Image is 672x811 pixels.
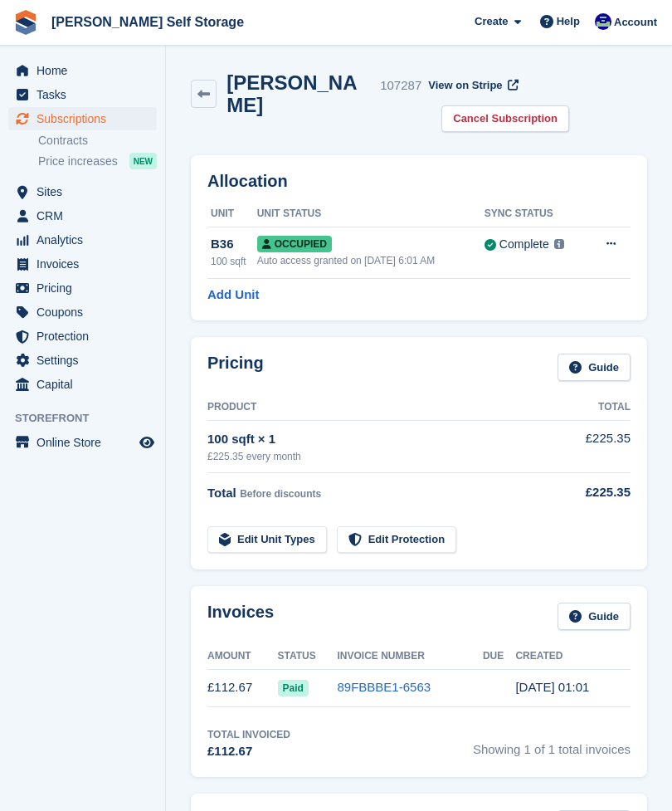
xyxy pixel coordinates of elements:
span: Help [557,13,580,30]
a: Guide [558,603,631,630]
a: Add Unit [207,286,259,305]
th: Unit Status [257,201,485,227]
span: Settings [37,349,136,372]
h2: Invoices [207,603,274,630]
span: Invoices [37,252,136,276]
a: menu [8,252,157,276]
a: menu [8,107,157,130]
a: Contracts [38,133,157,149]
a: Guide [558,354,631,381]
a: menu [8,180,157,203]
span: Coupons [37,300,136,324]
a: menu [8,300,157,324]
div: £225.35 every month [207,449,566,464]
span: Create [475,13,508,30]
div: £225.35 [566,483,631,502]
span: Subscriptions [37,107,136,130]
span: Showing 1 of 1 total invoices [473,727,631,761]
a: menu [8,349,157,372]
a: menu [8,431,157,454]
span: Protection [37,325,136,348]
th: Status [278,643,338,670]
a: View on Stripe [421,71,522,99]
span: Home [37,59,136,82]
div: 107287 [380,76,421,95]
a: [PERSON_NAME] Self Storage [45,8,251,36]
a: Preview store [137,432,157,452]
div: NEW [129,153,157,169]
a: Price increases NEW [38,152,157,170]
th: Total [566,394,631,421]
span: Analytics [37,228,136,252]
a: 89FBBBE1-6563 [338,680,431,694]
span: Price increases [38,154,118,169]
div: 100 sqft × 1 [207,430,566,449]
span: Capital [37,373,136,396]
a: menu [8,325,157,348]
h2: [PERSON_NAME] [226,71,373,116]
a: menu [8,59,157,82]
span: Storefront [15,410,165,427]
a: menu [8,204,157,227]
div: Auto access granted on [DATE] 6:01 AM [257,253,485,268]
div: £112.67 [207,742,290,761]
a: menu [8,276,157,300]
a: menu [8,83,157,106]
div: Complete [499,236,549,253]
a: Edit Protection [337,526,456,554]
img: stora-icon-8386f47178a22dfd0bd8f6a31ec36ba5ce8667c1dd55bd0f319d3a0aa187defe.svg [13,10,38,35]
th: Amount [207,643,278,670]
time: 2025-09-17 00:01:06 UTC [515,680,589,694]
span: Occupied [257,236,332,252]
img: icon-info-grey-7440780725fd019a000dd9b08b2336e03edf1995a4989e88bcd33f0948082b44.svg [554,239,564,249]
span: Total [207,486,236,500]
span: Online Store [37,431,136,454]
span: Before discounts [240,488,321,500]
a: Cancel Subscription [441,105,569,133]
th: Due [483,643,515,670]
td: £112.67 [207,669,278,706]
th: Sync Status [485,201,587,227]
span: Sites [37,180,136,203]
span: Tasks [37,83,136,106]
span: View on Stripe [428,77,502,94]
h2: Pricing [207,354,264,381]
a: menu [8,373,157,396]
span: Account [614,14,657,31]
span: Pricing [37,276,136,300]
div: B36 [211,235,257,254]
th: Product [207,394,566,421]
th: Created [515,643,631,670]
div: Total Invoiced [207,727,290,742]
img: Justin Farthing [595,13,611,30]
a: menu [8,228,157,252]
span: CRM [37,204,136,227]
td: £225.35 [566,420,631,472]
span: Paid [278,680,309,696]
h2: Allocation [207,172,631,191]
th: Invoice Number [338,643,483,670]
div: 100 sqft [211,254,257,269]
th: Unit [207,201,257,227]
a: Edit Unit Types [207,526,327,554]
